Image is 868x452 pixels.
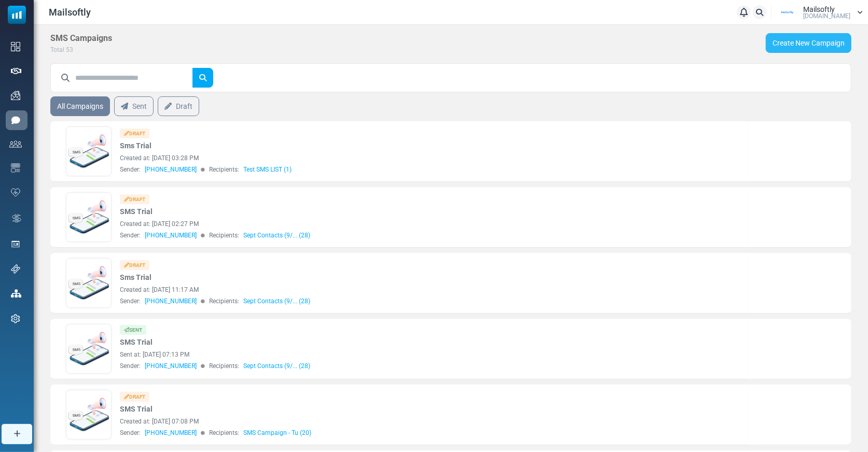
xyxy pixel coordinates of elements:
[49,5,91,19] span: Mailsoftly
[145,361,197,371] span: [PHONE_NUMBER]
[803,6,835,13] span: Mailsoftly
[11,264,20,274] img: support-icon.svg
[775,5,801,20] img: User Logo
[120,260,149,270] div: Draft
[145,165,197,174] span: [PHONE_NUMBER]
[120,272,151,283] a: Sms Trial
[120,361,743,371] div: Sender: Recipients:
[11,314,20,323] img: settings-icon.svg
[120,153,743,163] div: Created at: [DATE] 03:28 PM
[50,33,112,43] h5: SMS Campaigns
[803,13,850,19] span: [DOMAIN_NAME]
[120,296,743,306] div: Sender: Recipients:
[8,6,26,24] img: mailsoftly_icon_blue_white.svg
[120,337,153,348] a: SMS Trial
[120,325,146,335] div: Sent
[120,194,149,204] div: Draft
[120,350,743,359] div: Sent at: [DATE] 07:13 PM
[120,428,743,437] div: Sender: Recipients:
[50,46,64,53] span: Total
[11,91,20,100] img: campaigns-icon.png
[66,330,111,369] img: sms-icon-messages.png
[11,42,20,51] img: dashboard-icon.svg
[66,395,111,434] img: sms-icon-messages.png
[243,165,292,174] a: Test SMS LIST (1)
[120,285,743,294] div: Created at: [DATE] 11:17 AM
[120,140,151,151] a: Sms Trial
[120,231,743,240] div: Sender: Recipients:
[66,132,111,171] img: sms-icon-messages.png
[9,140,22,148] img: contacts-icon.svg
[243,361,310,371] a: Sept Contacts (9/... (28)
[158,96,199,116] a: Draft
[120,404,153,415] a: SMS Trial
[120,219,743,229] div: Created at: [DATE] 02:27 PM
[11,116,20,125] img: sms-icon-active.png
[120,165,743,174] div: Sender: Recipients:
[145,428,197,437] span: [PHONE_NUMBER]
[11,213,22,224] img: workflow.svg
[145,296,197,306] span: [PHONE_NUMBER]
[145,231,197,240] span: [PHONE_NUMBER]
[243,231,310,240] a: Sept Contacts (9/... (28)
[120,417,743,426] div: Created at: [DATE] 07:08 PM
[243,296,310,306] a: Sept Contacts (9/... (28)
[66,46,73,53] span: 53
[11,239,20,249] img: landing_pages.svg
[11,163,20,173] img: email-templates-icon.svg
[243,428,311,437] a: SMS Campaign - Tu (20)
[766,33,851,53] a: Create New Campaign
[120,392,149,402] div: Draft
[120,206,153,217] a: SMS Trial
[50,96,110,116] a: All Campaigns
[11,188,20,196] img: domain-health-icon.svg
[66,198,111,237] img: sms-icon-messages.png
[120,129,149,138] div: Draft
[775,5,863,20] a: User Logo Mailsoftly [DOMAIN_NAME]
[114,96,154,116] a: Sent
[66,264,111,303] img: sms-icon-messages.png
